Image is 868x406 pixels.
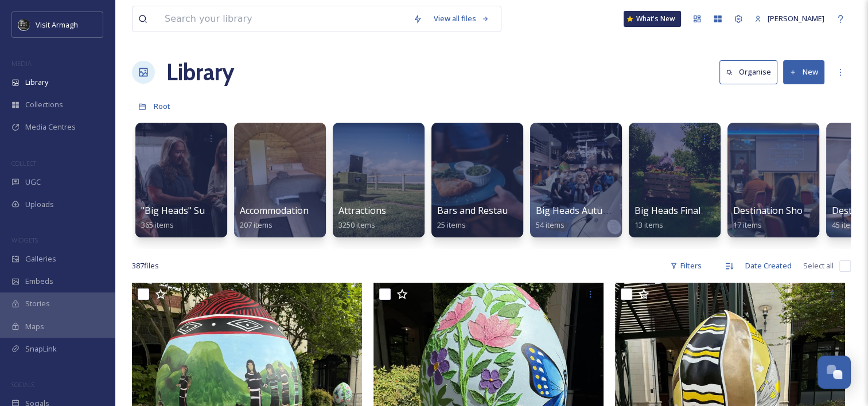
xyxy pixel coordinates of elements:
span: 45 items [832,220,861,230]
span: 207 items [240,220,273,230]
a: Big Heads Final Videos13 items [635,205,731,230]
span: Collections [25,99,63,110]
input: Search your library [159,6,407,32]
a: What's New [624,11,681,27]
span: 54 items [536,220,565,230]
span: Maps [25,321,44,332]
span: Uploads [25,199,54,210]
span: Attractions [338,204,386,217]
span: Accommodation [240,204,309,217]
a: View all files [428,7,495,30]
span: Visit Armagh [36,19,78,30]
button: Open Chat [818,356,851,389]
span: Library [25,77,48,88]
span: 3250 items [338,220,375,230]
span: Bars and Restaurants [437,204,531,217]
a: Attractions3250 items [338,205,386,230]
span: SOCIALS [11,380,34,389]
img: THE-FIRST-PLACE-VISIT-ARMAGH.COM-BLACK.jpg [18,19,30,30]
span: Big Heads Final Videos [635,204,731,217]
span: SnapLink [25,343,57,354]
span: [PERSON_NAME] [768,13,824,24]
span: Embeds [25,276,53,287]
span: 365 items [141,220,174,230]
a: Library [166,55,234,89]
span: 13 items [635,220,663,230]
span: Select all [803,260,834,271]
button: Organise [719,60,777,84]
span: Galleries [25,253,56,264]
span: WIDGETS [11,236,38,244]
div: Filters [664,255,707,277]
span: UGC [25,177,41,188]
span: Media Centres [25,122,76,132]
a: Accommodation207 items [240,205,309,230]
a: [PERSON_NAME] [749,7,830,30]
a: "Big Heads" Summer Content 2025365 items [141,205,290,230]
span: 17 items [733,220,762,230]
a: Big Heads Autumn 202554 items [536,205,639,230]
span: MEDIA [11,59,32,68]
div: Date Created [739,255,797,277]
span: Root [154,101,170,111]
span: 387 file s [132,260,159,271]
span: 25 items [437,220,466,230]
span: Stories [25,298,50,309]
span: COLLECT [11,159,36,167]
span: Big Heads Autumn 2025 [536,204,639,217]
a: Root [154,99,170,113]
span: "Big Heads" Summer Content 2025 [141,204,290,217]
a: Bars and Restaurants25 items [437,205,531,230]
button: New [783,60,824,84]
